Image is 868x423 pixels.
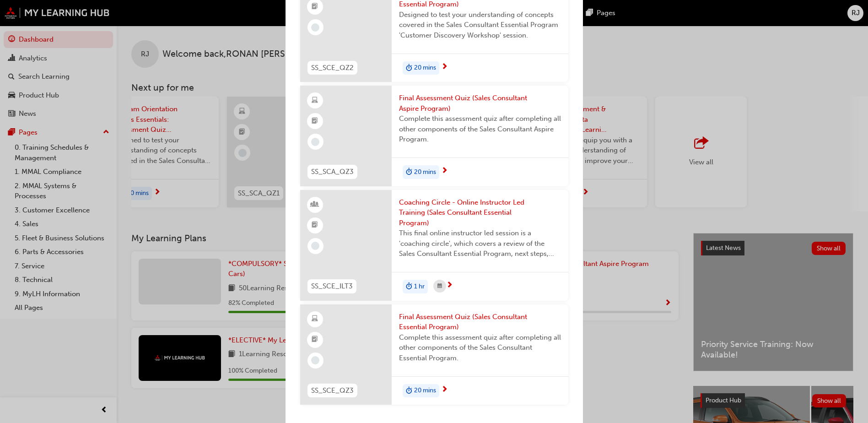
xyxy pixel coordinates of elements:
[414,63,436,73] span: 20 mins
[311,167,354,177] span: SS_SCA_QZ3
[441,386,448,394] span: next-icon
[312,334,318,346] span: booktick-icon
[414,282,425,292] span: 1 hr
[414,385,436,396] span: 20 mins
[399,93,561,114] span: Final Assessment Quiz (Sales Consultant Aspire Program)
[312,313,318,325] span: learningResourceType_ELEARNING-icon
[311,242,319,250] span: learningRecordVerb_NONE-icon
[399,197,561,228] span: Coaching Circle - Online Instructor Led Training (Sales Consultant Essential Program)
[311,63,354,73] span: SS_SCE_QZ2
[312,219,318,231] span: booktick-icon
[312,115,318,127] span: booktick-icon
[406,166,412,178] span: duration-icon
[399,228,561,259] span: This final online instructor led session is a 'coaching circle', which covers a review of the Sal...
[399,332,561,363] span: Complete this assessment quiz after completing all other components of the Sales Consultant Essen...
[311,138,319,146] span: learningRecordVerb_NONE-icon
[311,356,319,364] span: learningRecordVerb_NONE-icon
[300,304,568,405] a: SS_SCE_QZ3Final Assessment Quiz (Sales Consultant Essential Program)Complete this assessment quiz...
[300,190,568,301] a: SS_SCE_ILT3Coaching Circle - Online Instructor Led Training (Sales Consultant Essential Program)T...
[441,63,448,71] span: next-icon
[399,312,561,332] span: Final Assessment Quiz (Sales Consultant Essential Program)
[414,167,436,178] span: 20 mins
[311,385,354,396] span: SS_SCE_QZ3
[406,281,412,293] span: duration-icon
[300,86,568,186] a: SS_SCA_QZ3Final Assessment Quiz (Sales Consultant Aspire Program)Complete this assessment quiz af...
[399,10,561,41] span: Designed to test your understanding of concepts covered in the Sales Consultant Essential Program...
[312,1,318,13] span: booktick-icon
[441,167,448,175] span: next-icon
[446,282,453,290] span: next-icon
[406,385,412,397] span: duration-icon
[312,199,318,211] span: learningResourceType_INSTRUCTOR_LED-icon
[406,62,412,74] span: duration-icon
[311,281,353,292] span: SS_SCE_ILT3
[399,114,561,145] span: Complete this assessment quiz after completing all other components of the Sales Consultant Aspir...
[437,281,442,292] span: calendar-icon
[311,23,319,32] span: learningRecordVerb_NONE-icon
[312,95,318,107] span: learningResourceType_ELEARNING-icon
